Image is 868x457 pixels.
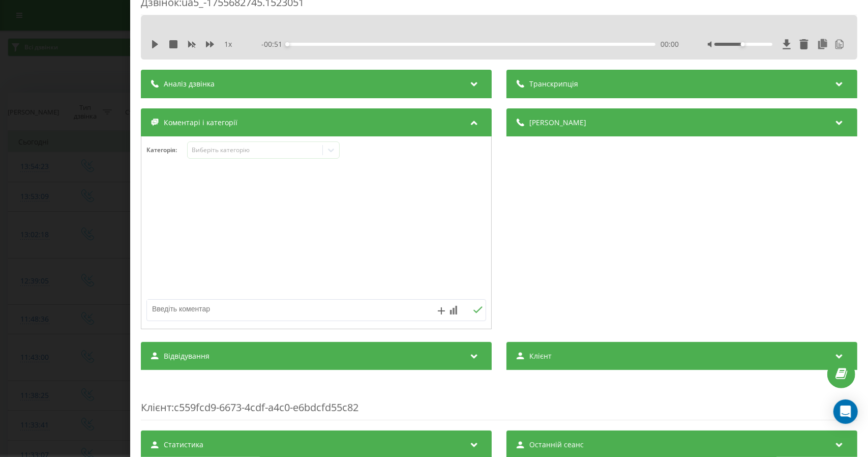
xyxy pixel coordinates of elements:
span: [PERSON_NAME] [529,118,586,128]
div: Accessibility label [740,42,744,46]
span: 1 x [224,39,232,49]
span: Останній сеанс [529,440,584,450]
span: Клієнт [529,351,552,361]
span: Статистика [164,440,203,450]
div: Accessibility label [285,42,289,46]
div: : c559fcd9-6673-4cdf-a4c0-e6bdcfd55c82 [141,380,857,420]
span: 00:00 [661,39,679,49]
span: Транскрипція [529,79,578,89]
span: Клієнт [141,401,171,414]
span: Коментарі і категорії [164,118,237,128]
span: - 00:51 [261,39,287,49]
h4: Категорія : [146,147,187,154]
div: Open Intercom Messenger [833,399,858,424]
span: Відвідування [164,351,209,361]
div: Виберіть категорію [192,146,319,154]
span: Аналіз дзвінка [164,79,215,89]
